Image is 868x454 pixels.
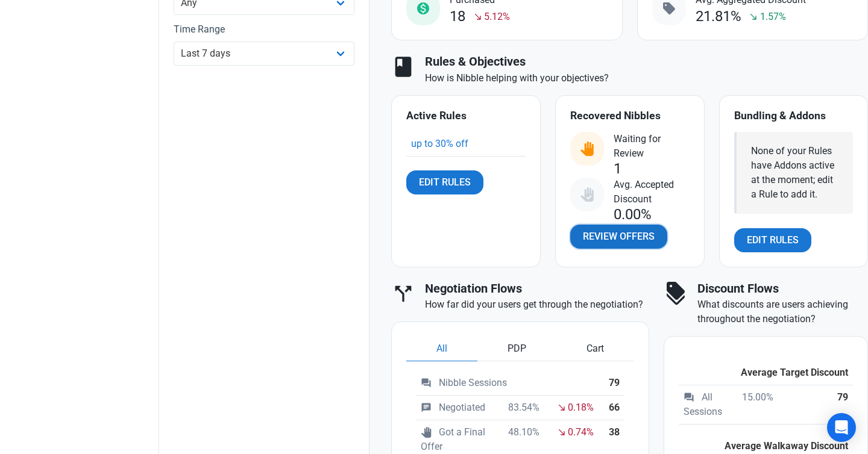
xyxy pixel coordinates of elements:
[421,402,432,413] span: chat
[498,396,544,420] td: 83.54%
[568,400,594,415] span: 0.18%
[696,8,741,25] div: 21.81%
[406,110,526,122] h4: Active Rules
[450,8,465,25] div: 18
[421,427,432,438] span: pan_tool
[751,144,839,202] div: None of your Rules have Addons active at the moment; edit a Rule to add it.
[425,55,868,69] h3: Rules & Objectives
[473,12,483,22] span: south_east
[662,1,676,16] span: sell
[436,341,447,356] span: All
[425,71,868,86] p: How is Nibble helping with your objectives?
[484,10,510,24] span: 5.12%
[416,1,430,16] span: monetization_on
[664,282,688,306] span: discount
[737,385,778,424] td: 15.00%
[614,132,690,161] span: Waiting for Review
[604,396,624,420] th: 66
[614,178,690,207] span: Avg. Accepted Discount
[749,12,758,22] span: south_east
[174,22,354,37] label: Time Range
[416,371,604,396] td: Nibble Sessions
[570,110,690,122] h4: Recovered Nibbles
[580,141,594,156] img: status_user_offer_available.svg
[570,225,667,249] a: Review Offers
[406,170,483,194] a: Edit Rules
[416,396,498,420] td: Negotiated
[827,413,856,442] div: Open Intercom Messenger
[747,233,799,247] span: Edit Rules
[587,341,604,356] span: Cart
[734,110,854,122] h4: Bundling & Addons
[425,282,649,296] h3: Negotiation Flows
[557,428,567,437] span: south_east
[508,341,526,356] span: PDP
[419,175,471,190] span: Edit Rules
[760,10,786,24] span: 1.57%
[679,351,853,385] th: Average Target Discount
[421,378,432,388] span: question_answer
[697,297,868,326] p: What discounts are users achieving throughout the negotiation?
[583,229,655,244] span: Review Offers
[734,228,811,252] a: Edit Rules
[614,207,652,223] div: 0.00%
[391,55,415,79] span: book
[425,297,649,312] p: How far did your users get through the negotiation?
[411,138,468,149] a: up to 30% off
[697,282,868,296] h3: Discount Flows
[580,187,594,202] img: status_user_offer_accepted.svg
[614,161,621,177] div: 1
[557,403,567,412] span: south_east
[684,392,694,403] span: question_answer
[832,385,853,424] th: 79
[391,282,415,306] span: call_split
[568,425,594,440] span: 0.74%
[679,385,737,424] td: All Sessions
[604,371,624,396] th: 79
